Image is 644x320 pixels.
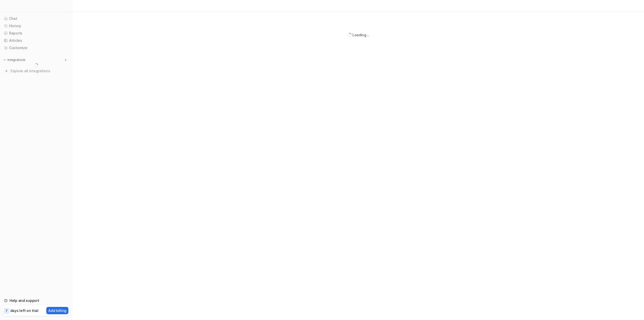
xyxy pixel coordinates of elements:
a: History [2,22,70,29]
a: Chat [2,15,70,22]
span: Explore all integrations [11,67,68,75]
div: Loading... [352,32,369,38]
a: Articles [2,37,70,44]
a: Explore all integrations [2,67,70,75]
img: menu_add.svg [64,58,67,62]
img: expand menu [3,58,7,62]
p: Add billing [48,308,66,313]
p: 7 [6,309,8,313]
button: Integrations [2,57,27,62]
p: Integrations [8,58,25,62]
button: Add billing [46,307,68,314]
a: Help and support [2,297,70,304]
a: Customize [2,44,70,51]
a: Reports [2,30,70,37]
p: days left on trial [10,308,38,313]
img: explore all integrations [4,68,9,74]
